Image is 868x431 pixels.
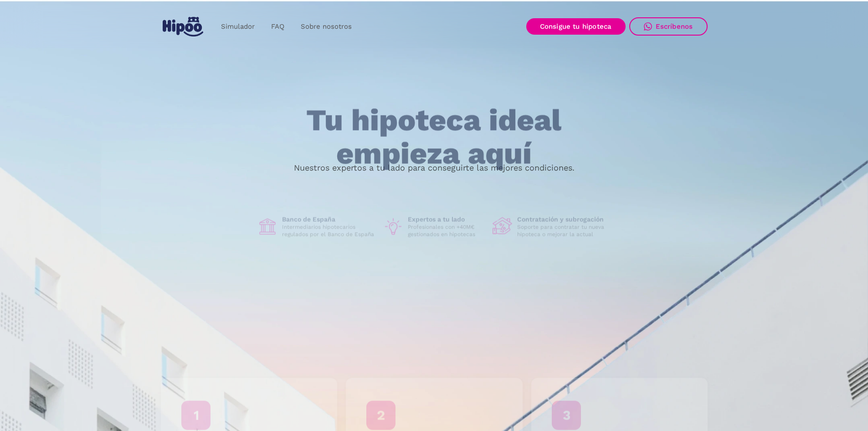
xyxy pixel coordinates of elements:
a: Escríbenos [629,17,708,36]
a: Consigue tu hipoteca [526,18,626,35]
a: FAQ [263,18,293,36]
a: Sobre nosotros [293,18,360,36]
a: home [161,13,205,40]
h1: Tu hipoteca ideal empieza aquí [261,104,606,170]
h1: Banco de España [282,215,376,223]
p: Nuestros expertos a tu lado para conseguirte las mejores condiciones. [294,164,575,171]
p: Soporte para contratar tu nueva hipoteca o mejorar la actual [517,223,611,238]
div: Escríbenos [656,22,693,31]
h1: Expertos a tu lado [408,215,485,223]
p: Profesionales con +40M€ gestionados en hipotecas [408,223,485,238]
p: Intermediarios hipotecarios regulados por el Banco de España [282,223,376,238]
h1: Contratación y subrogación [517,215,611,223]
a: Simulador [213,18,263,36]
